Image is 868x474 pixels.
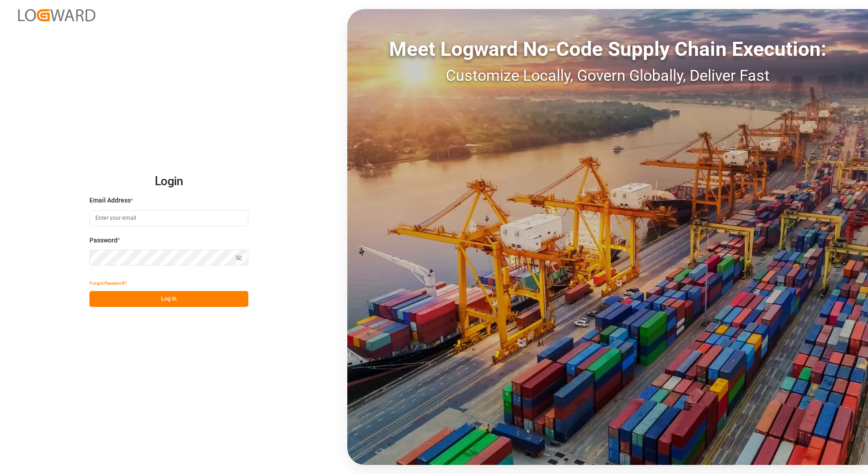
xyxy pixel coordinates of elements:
[89,275,127,291] button: Forgot Password?
[89,210,248,226] input: Enter your email
[18,9,95,21] img: Logward_new_orange.png
[347,34,868,64] div: Meet Logward No-Code Supply Chain Execution:
[89,291,248,307] button: Log In
[89,236,118,245] span: Password
[89,196,131,205] span: Email Address
[89,167,248,196] h2: Login
[347,64,868,87] div: Customize Locally, Govern Globally, Deliver Fast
